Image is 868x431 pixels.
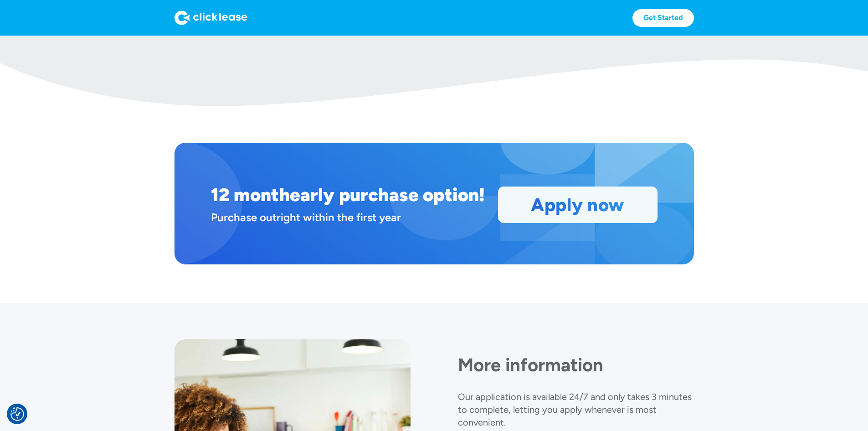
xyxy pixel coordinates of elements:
a: Apply now [498,187,657,223]
h1: early purchase option! [290,184,485,206]
h1: 12 month [211,184,290,206]
div: Purchase outright within the first year [211,209,487,225]
a: Get Started [632,9,694,27]
h1: More information [458,354,694,376]
button: Consent Preferences [10,407,24,421]
img: Revisit consent button [10,407,24,421]
img: Logo [175,10,247,25]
